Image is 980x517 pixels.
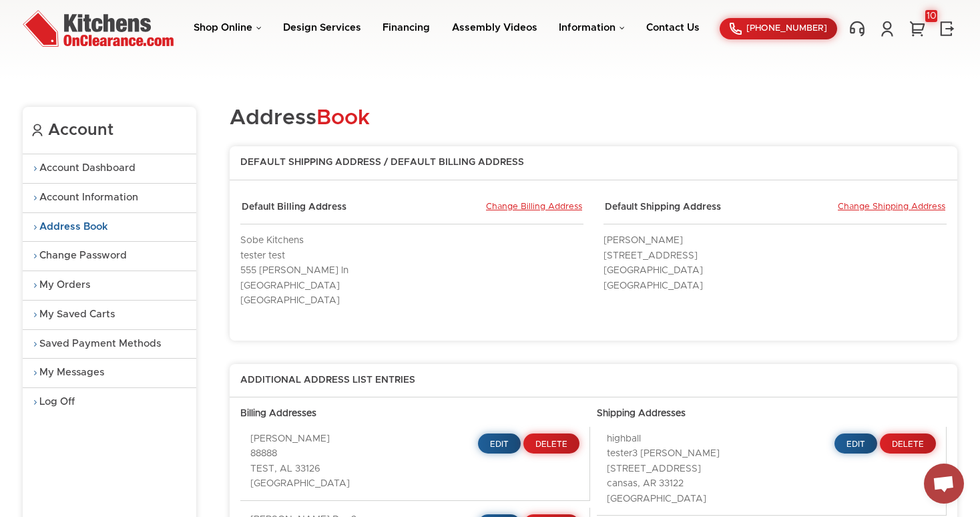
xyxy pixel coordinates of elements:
[230,107,957,130] h1: Address
[242,202,346,214] span: Default Billing Address
[452,23,537,33] a: Assembly Videos
[23,154,196,183] a: Account Dashboard
[603,235,947,292] p: [PERSON_NAME] [STREET_ADDRESS] [GEOGRAPHIC_DATA] [GEOGRAPHIC_DATA]
[559,23,625,33] a: Information
[523,434,579,454] a: Delete
[720,18,837,39] a: [PHONE_NUMBER]
[23,271,196,300] a: My Orders
[316,108,370,129] span: Book
[23,388,196,417] a: Log Off
[486,202,582,214] a: Change Billing Address
[250,434,405,490] p: [PERSON_NAME] 88888 TEST, AL 33126 [GEOGRAPHIC_DATA]
[230,375,957,398] div: Additional Address List Entries
[490,440,509,448] span: Edit
[240,409,316,418] strong: Billing Addresses
[478,434,521,454] a: Edit
[607,434,762,506] p: highball tester3 [PERSON_NAME] [STREET_ADDRESS] cansas, AR 33122 [GEOGRAPHIC_DATA]
[194,23,262,33] a: Shop Online
[23,301,196,329] a: My Saved Carts
[283,23,361,33] a: Design Services
[746,24,827,33] span: [PHONE_NUMBER]
[838,202,945,214] a: Change Shipping Address
[23,330,196,359] a: Saved Payment Methods
[23,184,196,212] a: Account Information
[230,157,957,180] div: Default Shipping Address / Default Billing Address
[925,10,937,22] div: 10
[924,464,964,504] a: Open chat
[880,434,936,454] a: Delete
[907,20,927,37] a: 10
[597,409,686,418] strong: Shipping Addresses
[23,359,196,387] a: My Messages
[892,440,924,448] span: Delete
[535,440,567,448] span: Delete
[605,202,721,214] span: Default Shipping Address
[240,235,583,307] p: Sobe Kitchens tester test 555 [PERSON_NAME] ln [GEOGRAPHIC_DATA] [GEOGRAPHIC_DATA]
[834,434,877,454] a: Edit
[23,10,174,47] img: Kitchens On Clearance
[23,242,196,271] a: Change Password
[23,213,196,242] a: Address Book
[646,23,700,33] a: Contact Us
[383,23,430,33] a: Financing
[846,440,865,448] span: Edit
